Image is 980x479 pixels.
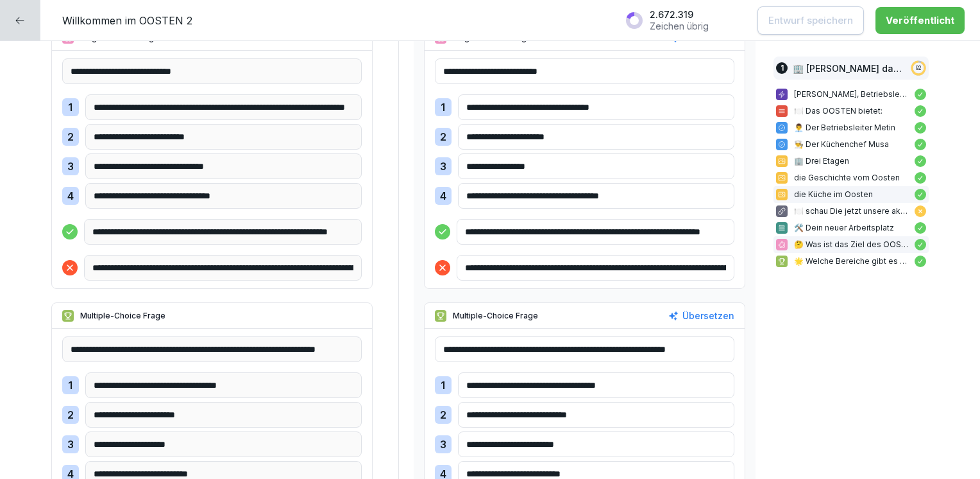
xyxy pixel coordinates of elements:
[794,105,908,117] p: 🍽️ Das OOSTEN bietet:
[757,6,864,35] button: Entwurf speichern
[62,157,79,175] div: 3
[794,89,908,100] p: [PERSON_NAME], Betriebsleiter des OOSTEN
[62,187,79,205] div: 4
[875,7,965,34] button: Veröffentlicht
[62,98,79,116] div: 1
[435,435,452,453] div: 3
[435,157,452,175] div: 3
[62,128,79,146] div: 2
[435,128,452,146] div: 2
[794,139,908,150] p: 👨‍🍳 Der Küchenchef Musa
[62,435,79,453] div: 3
[668,309,734,323] button: Übersetzen
[453,310,538,322] p: Multiple-Choice Frage
[62,406,79,424] div: 2
[435,187,452,205] div: 4
[650,21,709,32] p: Zeichen übrig
[794,172,908,184] p: die Geschichte vom Oosten
[768,13,853,28] p: Entwurf speichern
[62,13,192,28] p: Willkommen im OOSTEN 2
[794,239,908,250] p: 🤔 Was ist das Ziel des OOSTEN?
[794,222,908,234] p: 🛠️ Dein neuer Arbeitsplatz
[794,189,908,200] p: die Küche im Oosten
[80,310,165,322] p: Multiple-Choice Frage
[435,376,452,394] div: 1
[776,62,788,74] div: 1
[886,13,954,28] div: Veröffentlicht
[62,376,79,394] div: 1
[619,4,746,37] button: 2.672.319Zeichen übrig
[793,62,904,75] p: 🏢 [PERSON_NAME] das OOSTEN kennen
[650,9,709,21] p: 2.672.319
[794,122,908,134] p: 👨‍💼 Der Betriebsleiter Metin
[794,205,908,217] p: 🍽️ schau Die jetzt unsere aktuelle Speisekarte(n) an
[794,256,908,267] p: 🌟 Welche Bereiche gibt es im OOSTEN? Wähle alle zutreffenden Antworten aus.
[435,406,452,424] div: 2
[916,64,922,72] p: 92
[794,155,908,167] p: 🏢 Drei Etagen
[435,98,452,116] div: 1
